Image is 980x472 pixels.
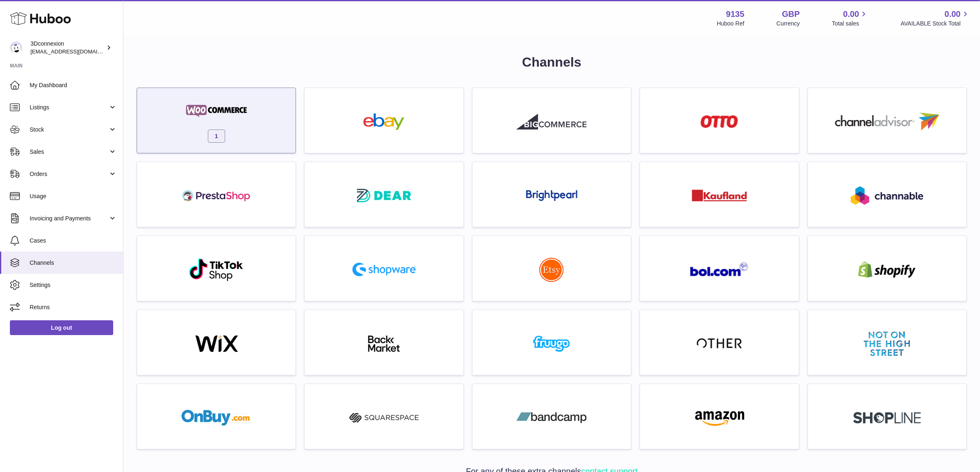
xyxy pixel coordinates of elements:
[30,303,117,311] span: Returns
[208,130,225,143] span: 1
[477,388,627,445] a: bandcamp
[697,338,742,350] img: other
[182,410,251,426] img: onbuy
[141,92,291,149] a: woocommerce 1
[10,320,113,335] a: Log out
[644,92,794,149] a: roseta-otto
[812,388,962,445] a: roseta-shopline
[309,388,459,445] a: squarespace
[354,186,414,205] img: roseta-dear
[30,170,108,178] span: Orders
[30,215,108,222] span: Invoicing and Payments
[835,113,939,130] img: roseta-channel-advisor
[517,410,587,426] img: bandcamp
[30,48,121,55] span: [EMAIL_ADDRESS][DOMAIN_NAME]
[182,335,251,352] img: wix
[812,240,962,297] a: shopify
[644,166,794,223] a: roseta-kaufland
[517,335,587,352] img: fruugo
[812,166,962,223] a: roseta-channable
[644,240,794,297] a: roseta-bol
[726,9,745,20] strong: 9135
[30,104,108,111] span: Listings
[782,9,800,20] strong: GBP
[701,115,738,128] img: roseta-otto
[684,410,754,426] img: amazon
[517,113,587,130] img: roseta-bigcommerce
[945,9,961,20] span: 0.00
[30,81,117,89] span: My Dashboard
[309,92,459,149] a: ebay
[901,9,970,28] a: 0.00 AVAILABLE Stock Total
[477,240,627,297] a: roseta-etsy
[644,314,794,371] a: other
[309,240,459,297] a: roseta-shopware
[477,92,627,149] a: roseta-bigcommerce
[141,166,291,223] a: roseta-prestashop
[137,53,967,71] h1: Channels
[30,148,108,156] span: Sales
[182,187,251,204] img: roseta-prestashop
[349,410,419,426] img: squarespace
[851,186,923,205] img: roseta-channable
[901,20,970,28] span: AVAILABLE Stock Total
[10,42,22,54] img: internalAdmin-9135@internal.huboo.com
[30,281,117,289] span: Settings
[526,190,577,201] img: roseta-brightpearl
[832,20,868,28] span: Total sales
[477,314,627,371] a: fruugo
[141,314,291,371] a: wix
[309,166,459,223] a: roseta-dear
[30,126,108,134] span: Stock
[189,258,244,282] img: roseta-tiktokshop
[30,259,117,267] span: Channels
[812,92,962,149] a: roseta-channel-advisor
[30,40,105,56] div: 3Dconnexion
[30,237,117,245] span: Cases
[309,314,459,371] a: backmarket
[349,113,419,130] img: ebay
[349,335,419,352] img: backmarket
[690,262,749,277] img: roseta-bol
[349,259,419,280] img: roseta-shopware
[644,388,794,445] a: amazon
[692,190,747,201] img: roseta-kaufland
[864,331,910,356] img: notonthehighstreet
[843,9,859,20] span: 0.00
[853,412,921,423] img: roseta-shopline
[852,261,922,278] img: shopify
[30,192,117,200] span: Usage
[141,240,291,297] a: roseta-tiktokshop
[777,20,800,28] div: Currency
[477,166,627,223] a: roseta-brightpearl
[141,388,291,445] a: onbuy
[182,103,251,119] img: woocommerce
[539,257,564,282] img: roseta-etsy
[832,9,868,28] a: 0.00 Total sales
[717,20,745,28] div: Huboo Ref
[812,314,962,371] a: notonthehighstreet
